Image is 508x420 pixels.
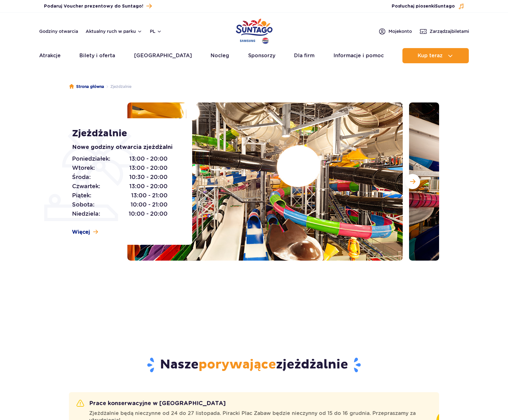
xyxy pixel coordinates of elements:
[69,357,439,373] h2: Nasze zjeżdżalnie
[86,29,142,34] button: Aktualny ruch w parku
[129,182,168,191] span: 13:00 - 20:00
[72,229,98,236] a: Więcej
[77,400,226,407] h2: Prace konserwacyjne w [GEOGRAPHIC_DATA]
[72,128,178,139] h1: Zjeżdżalnie
[129,173,168,182] span: 10:30 - 20:00
[334,48,384,63] a: Informacje i pomoc
[430,28,469,34] span: Zarządzaj biletami
[129,154,168,163] span: 13:00 - 20:00
[104,83,132,90] li: Zjeżdżalnie
[72,154,110,163] span: Poniedziałek:
[134,48,192,63] a: [GEOGRAPHIC_DATA]
[72,200,95,209] span: Sobota:
[418,53,443,59] span: Kup teraz
[435,4,455,9] span: Suntago
[294,48,315,63] a: Dla firm
[44,3,143,9] span: Podaruj Voucher prezentowy do Suntago!
[199,357,276,373] span: porywające
[389,28,412,34] span: Moje konto
[72,164,95,172] span: Wtorek:
[129,209,168,218] span: 10:00 - 20:00
[72,182,100,191] span: Czwartek:
[378,28,412,35] a: Mojekonto
[39,28,78,34] a: Godziny otwarcia
[69,83,104,90] a: Strona główna
[129,164,168,172] span: 13:00 - 20:00
[211,48,229,63] a: Nocleg
[72,143,178,152] p: Nowe godziny otwarcia zjeżdżalni
[131,191,168,200] span: 13:00 - 21:00
[150,28,162,34] button: pl
[405,174,420,189] button: Następny slajd
[392,3,455,9] span: Posłuchaj piosenki
[79,48,115,63] a: Bilety i oferta
[39,48,61,63] a: Atrakcje
[131,200,168,209] span: 10:00 - 21:00
[44,2,152,10] a: Podaruj Voucher prezentowy do Suntago!
[72,191,91,200] span: Piątek:
[419,28,469,35] a: Zarządzajbiletami
[72,229,90,236] span: Więcej
[236,16,272,45] a: Park of Poland
[402,48,469,63] button: Kup teraz
[72,173,91,182] span: Środa:
[248,48,275,63] a: Sponsorzy
[392,3,464,9] button: Posłuchaj piosenkiSuntago
[72,209,100,218] span: Niedziela:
